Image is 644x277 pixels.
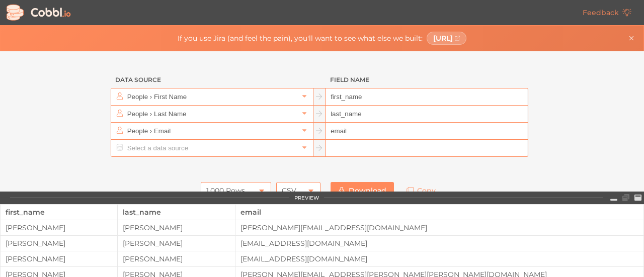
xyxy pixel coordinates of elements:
input: Select a data source [125,106,298,122]
a: Copy [399,182,443,199]
div: [PERSON_NAME] [118,255,234,263]
div: CSV [282,182,296,199]
div: [PERSON_NAME] [1,224,117,232]
div: [EMAIL_ADDRESS][DOMAIN_NAME] [235,255,643,263]
div: [PERSON_NAME] [118,224,234,232]
a: Feedback [575,4,639,21]
input: Select a data source [125,123,298,139]
div: last_name [123,205,229,220]
span: If you use Jira (and feel the pain), you'll want to see what else we built: [178,34,423,42]
input: Select a data source [125,140,298,156]
div: first_name [6,205,112,220]
div: PREVIEW [294,195,319,201]
button: Close banner [625,32,637,44]
input: Select a data source [125,88,298,105]
h3: Field Name [326,71,528,88]
div: [PERSON_NAME] [1,255,117,263]
h3: Data Source [111,71,313,88]
div: [EMAIL_ADDRESS][DOMAIN_NAME] [235,239,643,247]
div: 1,000 Rows [206,182,245,199]
div: [PERSON_NAME] [1,239,117,247]
a: [URL] [427,32,467,45]
div: email [240,205,638,220]
span: [URL] [433,34,453,42]
div: [PERSON_NAME] [118,239,234,247]
a: Download [331,182,394,199]
div: [PERSON_NAME][EMAIL_ADDRESS][DOMAIN_NAME] [235,224,643,232]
